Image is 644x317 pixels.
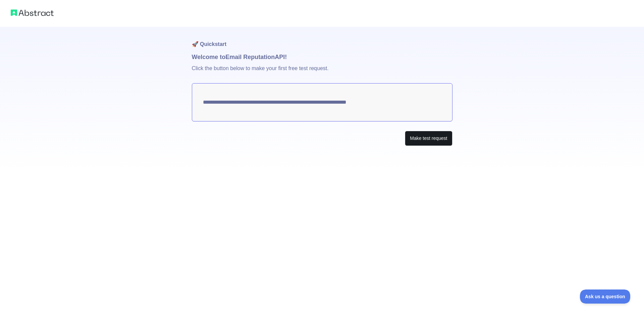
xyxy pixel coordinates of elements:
button: Make test request [405,131,452,146]
p: Click the button below to make your first free test request. [192,62,452,83]
img: Abstract logo [11,8,54,17]
h1: Welcome to Email Reputation API! [192,52,452,62]
h1: 🚀 Quickstart [192,27,452,52]
iframe: Toggle Customer Support [580,289,631,304]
